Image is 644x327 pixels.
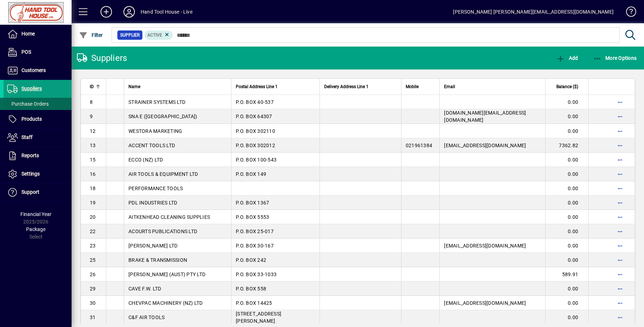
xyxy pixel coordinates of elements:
div: Mobile [406,83,435,91]
span: P.O. BOX 25-017 [236,229,274,234]
span: 13 [90,143,96,148]
a: Support [4,183,72,201]
button: More options [614,183,626,194]
span: P.O. BOX 100-543 [236,157,277,163]
td: 589.91 [545,267,588,282]
span: P.O. BOX 242 [236,257,266,263]
span: Email [444,83,455,91]
td: 0.00 [545,239,588,253]
td: 0.00 [545,253,588,267]
span: PDL INDUSTRIES LTD [128,200,177,206]
span: C&F AIR TOOLS [128,314,165,320]
span: BRAKE & TRANSMISSION [128,257,187,263]
span: Filter [79,32,103,38]
span: Name [128,83,140,91]
span: Financial Year [20,211,52,217]
span: P.O. BOX 30-167 [236,243,274,249]
div: ID [90,83,102,91]
span: ACOURTS PUBLICATIONS LTD [128,229,197,234]
span: Balance ($) [556,83,578,91]
span: Purchase Orders [7,101,49,107]
button: More options [614,168,626,180]
span: Add [556,55,578,61]
a: Home [4,25,72,43]
span: ACCENT TOOLS LTD [128,143,175,148]
button: Add [555,52,580,64]
a: Products [4,110,72,128]
span: ECCO (NZ) LTD [128,157,163,163]
span: STRAINER SYSTEMS LTD [128,99,185,105]
span: Customers [21,67,46,73]
div: Suppliers [77,52,127,64]
span: Reports [21,153,39,158]
button: Filter [77,29,105,42]
td: 0.00 [545,95,588,109]
td: 0.00 [545,181,588,196]
td: 0.00 [545,296,588,310]
a: Reports [4,147,72,165]
span: 26 [90,271,96,277]
span: 8 [90,99,93,105]
button: More options [614,211,626,223]
span: CAVE F.W. LTD [128,286,161,292]
span: 12 [90,128,96,134]
button: More options [614,283,626,294]
span: P.O. BOX 5553 [236,214,269,220]
span: Mobile [406,83,419,91]
a: Customers [4,62,72,80]
button: More options [614,125,626,137]
button: Profile [118,5,141,18]
td: 0.00 [545,210,588,224]
span: Supplier [120,32,140,39]
span: P.O. BOX 64307 [236,114,272,119]
span: P.O. BOX 40-537 [236,99,274,105]
span: 30 [90,300,96,306]
span: [EMAIL_ADDRESS][DOMAIN_NAME] [444,300,526,306]
span: 23 [90,243,96,249]
span: ID [90,83,94,91]
span: 18 [90,186,96,191]
td: 0.00 [545,153,588,167]
span: Products [21,116,42,122]
span: Staff [21,134,33,140]
td: 0.00 [545,224,588,239]
a: Settings [4,165,72,183]
span: POS [21,49,31,55]
span: Delivery Address Line 1 [324,83,369,91]
button: More options [614,197,626,208]
span: CHEVPAC MACHINERY (NZ) LTD [128,300,203,306]
span: [EMAIL_ADDRESS][DOMAIN_NAME] [444,143,526,148]
span: SNA E ([GEOGRAPHIC_DATA]) [128,114,197,119]
button: More options [614,240,626,251]
span: Package [26,226,45,232]
span: AITKENHEAD CLEANING SUPPLIES [128,214,210,220]
span: 19 [90,200,96,206]
td: 0.00 [545,196,588,210]
td: 0.00 [545,167,588,181]
span: 22 [90,229,96,234]
span: WESTORA MARKETING [128,128,182,134]
button: More options [614,140,626,151]
div: Email [444,83,541,91]
span: Active [147,33,162,38]
span: 9 [90,114,93,119]
button: More options [614,312,626,323]
span: P.O. BOX 14425 [236,300,272,306]
span: P.O. BOX 302110 [236,128,275,134]
td: 7362.82 [545,138,588,153]
button: More options [614,154,626,165]
span: 16 [90,171,96,177]
button: More options [614,297,626,309]
span: 25 [90,257,96,263]
td: 0.00 [545,310,588,325]
span: [STREET_ADDRESS][PERSON_NAME] [236,311,281,324]
span: 20 [90,214,96,220]
span: P.O. BOX 33-1033 [236,271,277,277]
span: Home [21,31,35,37]
button: Add [95,5,118,18]
span: P.O. BOX 149 [236,171,266,177]
div: Name [128,83,227,91]
span: P.O. BOX 558 [236,286,266,292]
div: [PERSON_NAME] [PERSON_NAME][EMAIL_ADDRESS][DOMAIN_NAME] [453,6,614,18]
button: More options [614,226,626,237]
